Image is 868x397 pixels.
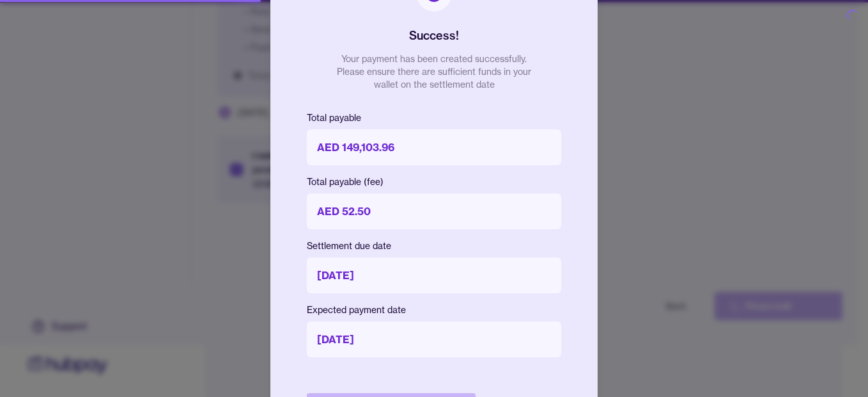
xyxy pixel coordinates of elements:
[307,257,561,293] p: [DATE]
[409,27,459,45] h2: Success!
[307,175,561,188] p: Total payable (fee)
[307,129,561,165] p: AED 149,103.96
[307,239,561,252] p: Settlement due date
[307,193,561,229] p: AED 52.50
[307,111,561,124] p: Total payable
[332,53,536,91] p: Your payment has been created successfully. Please ensure there are sufficient funds in your wall...
[307,321,561,357] p: [DATE]
[307,304,561,316] p: Expected payment date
